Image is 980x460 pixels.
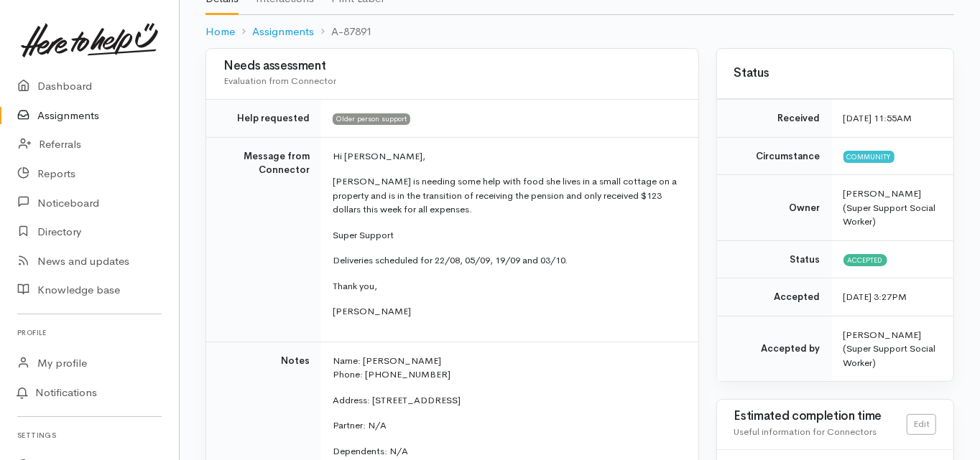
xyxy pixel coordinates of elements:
[907,414,936,435] a: Edit
[333,393,681,408] p: Address: [STREET_ADDRESS]
[843,291,907,303] time: [DATE] 3:27PM
[717,316,832,381] td: Accepted by
[717,240,832,278] td: Status
[717,278,832,316] td: Accepted
[205,15,954,49] nav: breadcrumb
[832,316,953,381] td: [PERSON_NAME] (Super Support Social Worker)
[333,304,681,319] p: [PERSON_NAME]
[333,418,681,433] p: Partner: N/A
[734,67,936,80] h3: Status
[843,254,887,266] span: Accepted
[206,100,321,138] td: Help requested
[734,426,877,438] span: Useful information for Connectors
[252,24,314,40] a: Assignments
[333,279,681,294] p: Thank you,
[333,149,681,164] p: Hi [PERSON_NAME],
[717,100,832,138] td: Received
[17,426,162,445] h6: Settings
[333,444,681,459] p: Dependents: N/A
[843,112,912,124] time: [DATE] 11:55AM
[333,174,681,217] p: [PERSON_NAME] is needing some help with food she lives in a small cottage on a property and is in...
[717,137,832,175] td: Circumstance
[17,323,162,342] h6: Profile
[333,354,681,382] p: Name: [PERSON_NAME] Phone: [PHONE_NUMBER]
[206,137,321,342] td: Message from Connector
[223,75,336,87] span: Evaluation from Connector
[223,60,681,73] h3: Needs assessment
[717,175,832,241] td: Owner
[333,253,681,268] p: Deliveries scheduled for 22/08, 05/09, 19/09 and 03/10.
[333,113,410,125] span: Older person support
[333,228,681,243] p: Super Support
[734,410,907,423] h3: Estimated completion time
[314,24,372,40] li: A-87891
[843,151,895,162] span: Community
[205,24,235,40] a: Home
[843,187,936,227] span: [PERSON_NAME] (Super Support Social Worker)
